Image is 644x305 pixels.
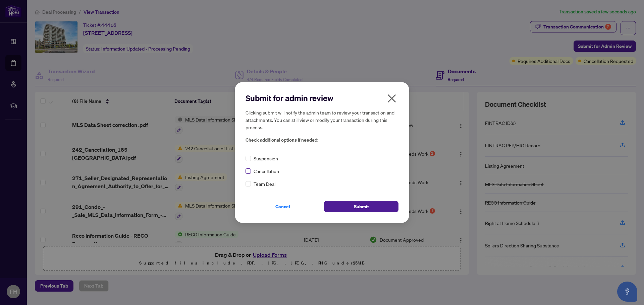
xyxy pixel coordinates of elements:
[246,201,320,212] button: Cancel
[246,136,398,144] span: Check additional options if needed:
[254,180,275,187] span: Team Deal
[275,201,290,212] span: Cancel
[354,201,369,212] span: Submit
[324,201,398,212] button: Submit
[246,109,398,131] h5: Clicking submit will notify the admin team to review your transaction and attachments. You can st...
[617,282,637,302] button: Open asap
[386,93,397,104] span: close
[246,93,398,103] h2: Submit for admin review
[254,167,279,175] span: Cancellation
[254,155,278,162] span: Suspension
